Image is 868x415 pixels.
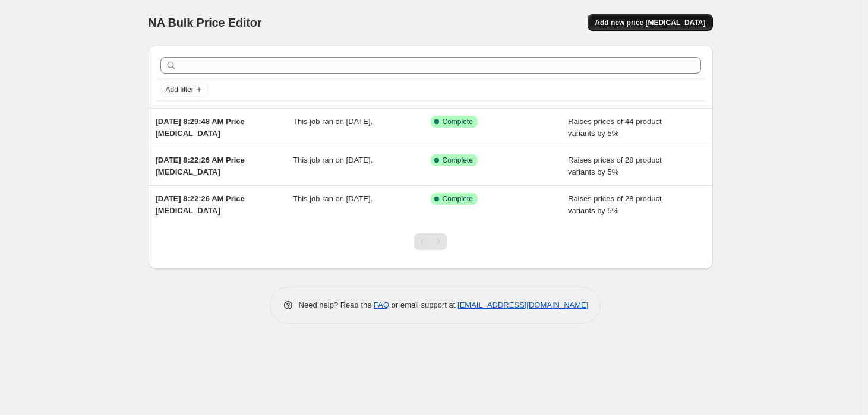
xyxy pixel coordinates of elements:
span: Complete [443,117,473,126]
span: [DATE] 8:22:26 AM Price [MEDICAL_DATA] [156,156,245,176]
a: [EMAIL_ADDRESS][DOMAIN_NAME] [457,300,588,309]
button: Add new price [MEDICAL_DATA] [588,14,712,31]
span: This job ran on [DATE]. [293,117,373,126]
span: NA Bulk Price Editor [149,16,262,29]
span: Raises prices of 28 product variants by 5% [568,156,662,176]
span: or email support at [389,300,457,309]
span: Add new price [MEDICAL_DATA] [595,18,705,27]
span: This job ran on [DATE]. [293,156,373,164]
nav: Pagination [414,233,447,250]
span: Complete [443,194,473,204]
span: This job ran on [DATE]. [293,194,373,203]
span: [DATE] 8:22:26 AM Price [MEDICAL_DATA] [156,194,245,215]
button: Add filter [160,83,208,97]
span: Need help? Read the [299,300,374,309]
span: Raises prices of 44 product variants by 5% [568,117,662,138]
span: [DATE] 8:29:48 AM Price [MEDICAL_DATA] [156,117,245,138]
span: Complete [443,156,473,165]
a: FAQ [374,300,389,309]
span: Raises prices of 28 product variants by 5% [568,194,662,215]
span: Add filter [166,85,194,94]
